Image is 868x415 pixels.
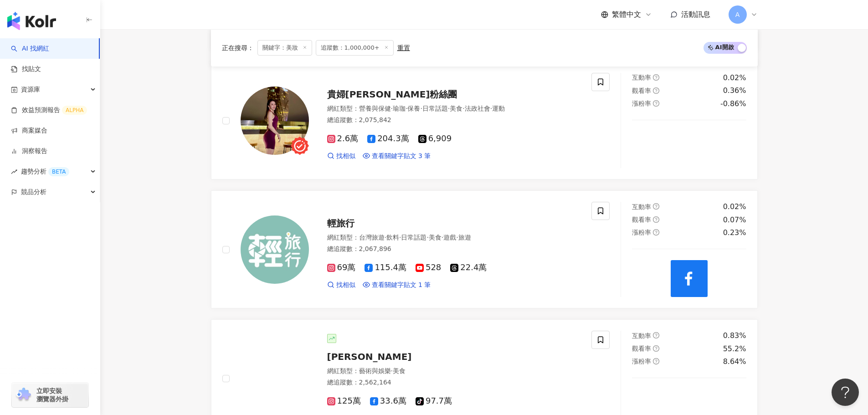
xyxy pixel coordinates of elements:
[723,86,746,96] div: 0.36%
[653,345,659,352] span: question-circle
[723,357,746,367] div: 8.64%
[632,74,651,81] span: 互動率
[327,245,581,254] div: 總追蹤數 ： 2,067,896
[327,378,581,387] div: 總追蹤數 ： 2,562,164
[832,379,859,406] iframe: Help Scout Beacon - Open
[363,152,431,161] a: 查看關鍵字貼文 3 筆
[450,263,487,272] span: 22.4萬
[327,116,581,125] div: 總追蹤數 ： 2,075,842
[450,105,462,112] span: 美食
[720,99,746,109] div: -0.86%
[632,260,669,297] img: post-image
[367,134,409,143] span: 204.3萬
[327,233,581,242] div: 網紅類型 ：
[327,396,361,406] span: 125萬
[21,79,40,100] span: 資源庫
[653,332,659,338] span: question-circle
[723,331,746,341] div: 0.83%
[359,234,385,241] span: 台灣旅遊
[385,234,386,241] span: ·
[386,234,399,241] span: 飲料
[327,367,581,376] div: 網紅類型 ：
[21,182,46,202] span: 競品分析
[12,383,88,407] a: chrome extension立即安裝 瀏覽器外掛
[15,388,32,402] img: chrome extension
[632,203,651,210] span: 互動率
[653,229,659,236] span: question-circle
[422,105,448,112] span: 日常話題
[448,105,450,112] span: ·
[393,105,406,112] span: 瑜珈
[241,215,309,284] img: KOL Avatar
[653,74,659,81] span: question-circle
[458,234,471,241] span: 旅遊
[21,161,69,182] span: 趨勢分析
[426,234,428,241] span: ·
[336,281,355,290] span: 找相似
[632,229,651,236] span: 漲粉率
[257,40,312,56] span: 關鍵字：美妝
[632,345,651,352] span: 觀看率
[442,234,443,241] span: ·
[632,131,669,168] img: post-image
[36,387,68,403] span: 立即安裝 瀏覽器外掛
[406,105,407,112] span: ·
[11,169,17,175] span: rise
[420,105,422,112] span: ·
[456,234,458,241] span: ·
[490,105,492,112] span: ·
[359,367,391,374] span: 藝術與娛樂
[327,89,457,100] span: 貴婦[PERSON_NAME]粉絲團
[241,344,309,413] img: KOL Avatar
[11,65,41,74] a: 找貼文
[462,105,464,112] span: ·
[723,344,746,354] div: 55.2%
[465,105,490,112] span: 法政社會
[723,228,746,238] div: 0.23%
[632,100,651,107] span: 漲粉率
[363,281,431,290] a: 查看關鍵字貼文 1 筆
[612,10,641,20] span: 繁體中文
[632,216,651,223] span: 觀看率
[632,87,651,94] span: 觀看率
[7,12,56,30] img: logo
[653,100,659,107] span: question-circle
[671,260,708,297] img: post-image
[327,152,355,161] a: 找相似
[709,260,746,297] img: post-image
[11,126,47,135] a: 商案媒合
[391,367,393,374] span: ·
[653,358,659,364] span: question-circle
[653,203,659,210] span: question-circle
[401,234,426,241] span: 日常話題
[429,234,442,241] span: 美食
[372,152,431,161] span: 查看關鍵字貼文 3 筆
[399,234,401,241] span: ·
[653,87,659,94] span: question-circle
[365,263,406,272] span: 115.4萬
[735,10,740,20] span: A
[222,44,254,51] span: 正在搜尋 ：
[327,218,354,229] span: 輕旅行
[370,396,406,406] span: 33.6萬
[671,131,708,168] img: post-image
[11,147,47,156] a: 洞察報告
[681,10,710,19] span: 活動訊息
[327,104,581,113] div: 網紅類型 ：
[391,105,393,112] span: ·
[11,106,87,115] a: 效益預測報告ALPHA
[709,131,746,168] img: post-image
[327,351,412,362] span: [PERSON_NAME]
[723,215,746,225] div: 0.07%
[241,87,309,155] img: KOL Avatar
[492,105,505,112] span: 運動
[11,44,49,53] a: searchAI 找網紅
[653,216,659,223] span: question-circle
[336,152,355,161] span: 找相似
[416,263,441,272] span: 528
[397,44,410,51] div: 重置
[393,367,406,374] span: 美食
[359,105,391,112] span: 營養與保健
[407,105,420,112] span: 保養
[632,358,651,365] span: 漲粉率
